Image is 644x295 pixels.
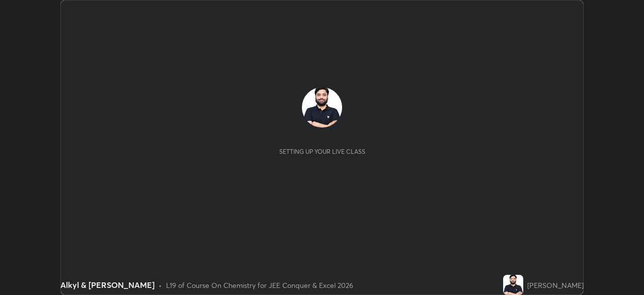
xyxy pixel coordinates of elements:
div: • [158,280,162,290]
img: f16150f93396451290561ee68e23d37e.jpg [503,275,523,295]
div: [PERSON_NAME] [527,280,584,290]
div: L19 of Course On Chemistry for JEE Conquer & Excel 2026 [166,280,353,290]
div: Setting up your live class [279,148,365,155]
img: f16150f93396451290561ee68e23d37e.jpg [302,87,342,128]
div: Alkyl & [PERSON_NAME] [60,279,154,291]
